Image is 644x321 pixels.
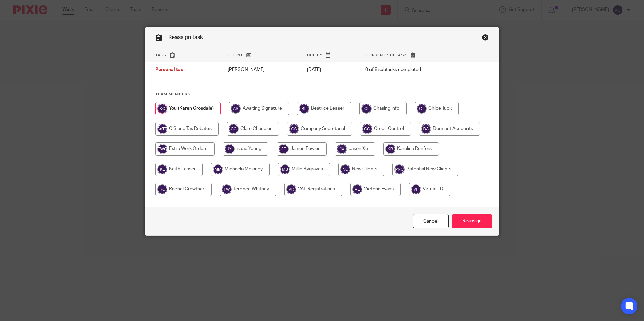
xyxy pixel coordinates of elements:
span: Client [228,53,243,57]
input: Reassign [452,214,492,228]
span: Reassign task [168,35,203,40]
p: [PERSON_NAME] [228,66,293,73]
a: Close this dialog window [482,34,489,43]
span: Personal tax [155,68,183,72]
span: Current subtask [366,53,407,57]
td: 0 of 8 subtasks completed [359,62,467,78]
h4: Team members [155,92,489,97]
span: Due by [307,53,322,57]
span: Task [155,53,167,57]
a: Close this dialog window [413,214,449,228]
p: [DATE] [307,66,352,73]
